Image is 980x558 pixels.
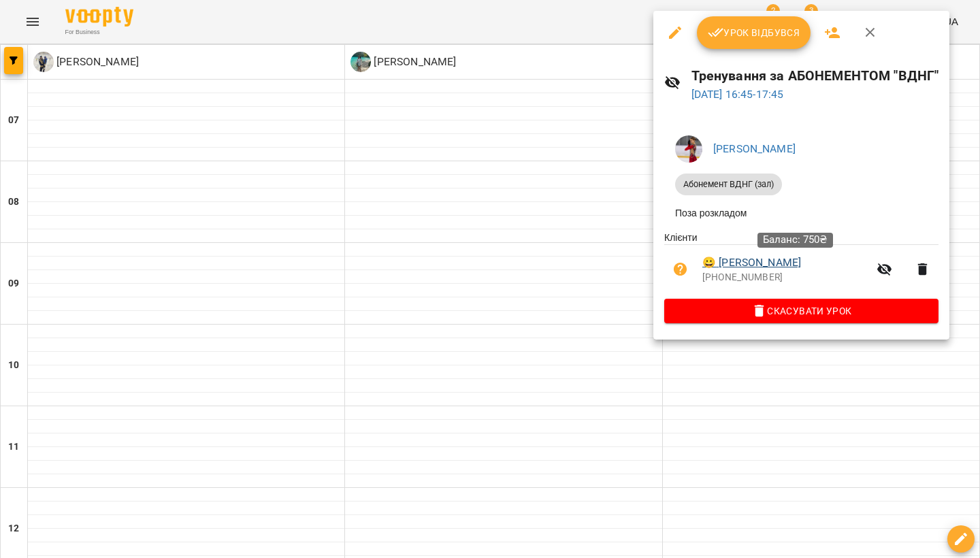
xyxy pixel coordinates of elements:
[713,142,796,155] a: [PERSON_NAME]
[691,65,939,86] h6: Тренування за АБОНЕМЕНТОМ "ВДНГ"
[664,299,938,323] button: Скасувати Урок
[708,24,800,41] span: Урок відбувся
[697,16,811,49] button: Урок відбувся
[664,201,938,225] li: Поза розкладом
[702,255,801,271] a: 😀 [PERSON_NAME]
[691,88,784,101] a: [DATE] 16:45-17:45
[664,253,697,286] button: Візит ще не сплачено. Додати оплату?
[675,178,782,191] span: Абонемент ВДНГ (зал)
[664,231,938,299] ul: Клієнти
[675,303,928,319] span: Скасувати Урок
[763,233,828,246] span: Баланс: 750₴
[675,135,702,163] img: d4df656d4e26a37f052297bfa2736557.jpeg
[702,271,868,284] p: [PHONE_NUMBER]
